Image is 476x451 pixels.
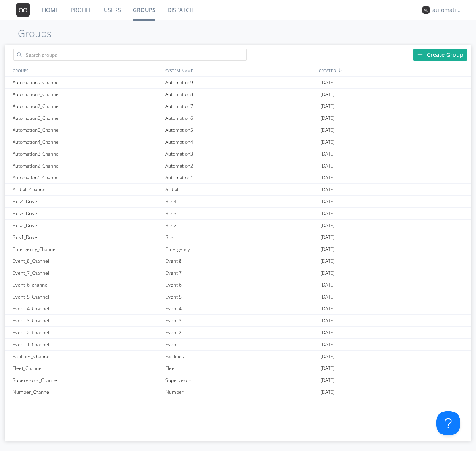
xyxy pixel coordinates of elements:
a: Emergency_ChannelEmergency[DATE] [5,243,471,255]
div: Event_1_Channel [11,339,163,350]
span: [DATE] [321,315,335,327]
div: Automation2 [163,160,319,172]
div: Bus2 [163,220,319,231]
a: Automation9_ChannelAutomation9[DATE] [5,77,471,89]
span: [DATE] [321,303,335,315]
div: Automation4 [163,136,319,148]
div: Emergency [163,243,319,255]
span: [DATE] [321,172,335,184]
div: Automation6_Channel [11,112,163,124]
span: [DATE] [321,327,335,339]
div: Bus2_Driver [11,220,163,231]
div: Automation3 [163,148,319,160]
div: Automation8_Channel [11,89,163,100]
div: All_Call_Channel [11,184,163,195]
span: [DATE] [321,148,335,160]
a: Automation5_ChannelAutomation5[DATE] [5,124,471,136]
span: [DATE] [321,208,335,220]
span: [DATE] [321,196,335,208]
a: Event_4_ChannelEvent 4[DATE] [5,303,471,315]
div: Automation5_Channel [11,124,163,136]
a: Number_ChannelNumber[DATE] [5,386,471,398]
a: Bus3_DriverBus3[DATE] [5,208,471,220]
div: Event_8_Channel [11,255,163,267]
div: Event_3_Channel [11,315,163,326]
a: Automation6_ChannelAutomation6[DATE] [5,112,471,124]
span: [DATE] [321,351,335,362]
div: Event 2 [163,327,319,338]
div: CREATED [317,65,471,76]
div: Number_Channel [11,386,163,398]
span: [DATE] [321,220,335,231]
div: Fleet_Channel [11,362,163,374]
div: Event 3 [163,315,319,326]
div: Automation9 [163,77,319,88]
input: Search groups [13,49,247,61]
a: Supervisors_ChannelSupervisors[DATE] [5,374,471,386]
div: Event_6_channel [11,279,163,291]
div: Number [163,386,319,398]
span: [DATE] [321,89,335,100]
div: Event 4 [163,303,319,314]
span: [DATE] [321,136,335,148]
div: Event_4_Channel [11,303,163,314]
span: [DATE] [321,77,335,89]
div: Event 5 [163,291,319,303]
a: Automation7_ChannelAutomation7[DATE] [5,100,471,112]
span: [DATE] [321,160,335,172]
a: Facilities_ChannelFacilities[DATE] [5,351,471,362]
div: Event_2_Channel [11,327,163,338]
div: Automation7_Channel [11,100,163,112]
div: Event 1 [163,339,319,350]
a: Event_1_ChannelEvent 1[DATE] [5,339,471,351]
span: [DATE] [321,112,335,124]
div: Event_7_Channel [11,267,163,279]
div: automation+dispatcher0014 [432,6,462,14]
img: 373638.png [16,3,30,17]
span: [DATE] [321,339,335,351]
div: Event_5_Channel [11,291,163,303]
a: All_Call_ChannelAll Call[DATE] [5,184,471,196]
div: Automation1_Channel [11,172,163,183]
a: Fleet_ChannelFleet[DATE] [5,362,471,374]
div: Fleet [163,362,319,374]
span: [DATE] [321,362,335,374]
span: [DATE] [321,124,335,136]
a: Event_8_ChannelEvent 8[DATE] [5,255,471,267]
div: Event 8 [163,255,319,267]
a: Event_7_ChannelEvent 7[DATE] [5,267,471,279]
a: Event_6_channelEvent 6[DATE] [5,279,471,291]
a: Event_5_ChannelEvent 5[DATE] [5,291,471,303]
div: Automation4_Channel [11,136,163,148]
a: Automation8_ChannelAutomation8[DATE] [5,89,471,100]
span: [DATE] [321,184,335,196]
div: Supervisors_Channel [11,374,163,386]
div: Facilities_Channel [11,351,163,362]
span: [DATE] [321,100,335,112]
div: Bus3_Driver [11,208,163,219]
div: Automation8 [163,89,319,100]
div: Automation9_Channel [11,77,163,88]
span: [DATE] [321,243,335,255]
div: All Call [163,184,319,195]
span: [DATE] [321,231,335,243]
div: Automation1 [163,172,319,183]
div: Bus1_Driver [11,231,163,243]
a: Automation4_ChannelAutomation4[DATE] [5,136,471,148]
div: Automation7 [163,100,319,112]
div: GROUPS [11,65,161,76]
img: plus.svg [417,52,423,57]
span: [DATE] [321,386,335,398]
span: [DATE] [321,374,335,386]
div: Automation5 [163,124,319,136]
a: Bus1_DriverBus1[DATE] [5,231,471,243]
span: [DATE] [321,267,335,279]
div: Bus3 [163,208,319,219]
a: Automation1_ChannelAutomation1[DATE] [5,172,471,184]
img: 373638.png [422,6,430,14]
div: Facilities [163,351,319,362]
a: Automation2_ChannelAutomation2[DATE] [5,160,471,172]
a: Automation3_ChannelAutomation3[DATE] [5,148,471,160]
a: Event_2_ChannelEvent 2[DATE] [5,327,471,339]
a: Event_3_ChannelEvent 3[DATE] [5,315,471,327]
